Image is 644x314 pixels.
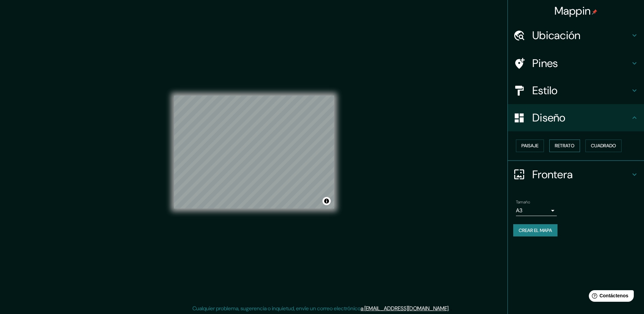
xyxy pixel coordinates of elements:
font: Paisaje [521,142,538,150]
h4: Frontera [532,168,630,181]
font: Crear el mapa [519,226,552,235]
button: Paisaje [516,139,544,152]
div: . [450,304,451,313]
div: Diseño [508,104,644,131]
div: Frontera [508,161,644,188]
font: Retrato [555,142,575,150]
iframe: Help widget launcher [583,287,637,307]
h4: Diseño [532,111,630,125]
img: pin-icon.png [592,9,597,15]
button: Crear el mapa [513,224,557,237]
div: Ubicación [508,22,644,49]
h4: Pines [532,56,630,70]
button: Retrato [549,139,580,152]
h4: Ubicación [532,29,630,42]
p: Cualquier problema, sugerencia o inquietud, envíe un correo electrónico . [192,304,450,313]
div: Pines [508,50,644,77]
div: . [451,304,452,313]
font: Cuadrado [591,142,616,150]
button: Cuadrado [585,139,622,152]
label: Tamaño [516,199,530,205]
div: A3 [516,205,557,216]
div: Estilo [508,77,644,104]
font: Mappin [554,4,591,18]
canvas: Mapa [174,96,334,209]
h4: Estilo [532,84,630,97]
a: a [EMAIL_ADDRESS][DOMAIN_NAME] [361,305,449,312]
button: Alternar atribución [323,197,331,205]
